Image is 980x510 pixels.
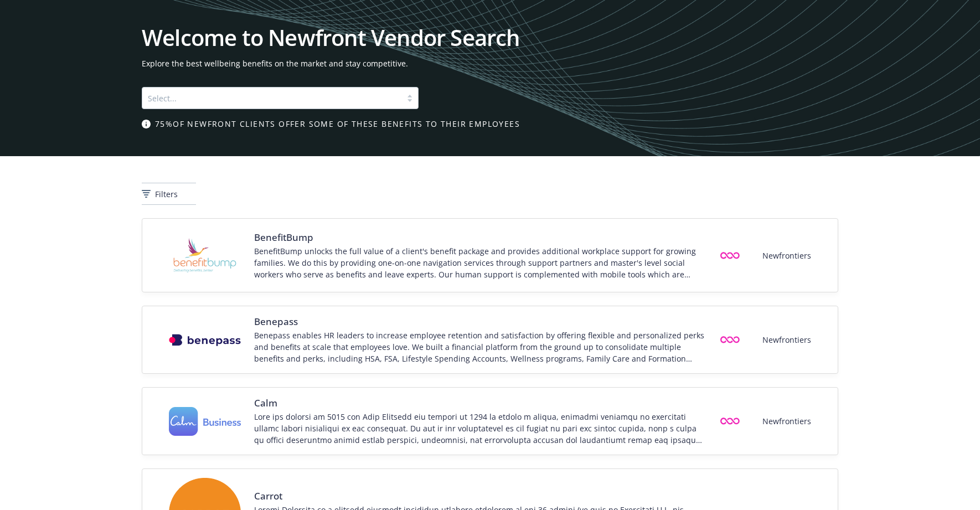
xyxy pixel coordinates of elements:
[762,334,811,346] span: Newfrontiers
[169,407,241,436] img: Vendor logo for Calm
[142,27,838,49] h1: Welcome to Newfront Vendor Search
[254,231,704,244] span: BenefitBump
[254,411,704,446] div: Lore ips dolorsi am 5015 con Adip Elitsedd eiu tempori ut 1294 la etdolo m aliqua, enimadmi venia...
[254,315,704,328] span: Benepass
[254,490,704,503] span: Carrot
[254,396,704,410] span: Calm
[142,58,838,69] span: Explore the best wellbeing benefits on the market and stay competitive.
[142,183,196,205] button: Filters
[169,334,241,346] img: Vendor logo for Benepass
[254,245,704,280] div: BenefitBump unlocks the full value of a client's benefit package and provides additional workplac...
[762,415,811,427] span: Newfrontiers
[254,329,704,364] div: Benepass enables HR leaders to increase employee retention and satisfaction by offering flexible ...
[155,118,520,130] span: 75% of Newfront clients offer some of these benefits to their employees
[762,250,811,261] span: Newfrontiers
[155,188,178,200] span: Filters
[169,228,241,283] img: Vendor logo for BenefitBump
